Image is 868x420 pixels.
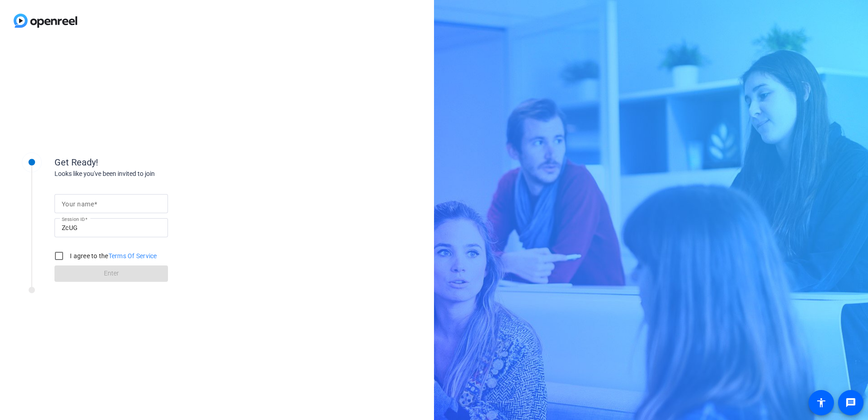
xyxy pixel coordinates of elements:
mat-label: Session ID [62,216,85,222]
div: Get Ready! [54,155,236,169]
mat-icon: message [845,397,856,408]
mat-icon: accessibility [816,397,827,408]
label: I agree to the [68,251,157,260]
div: Looks like you've been invited to join [54,169,236,179]
a: Terms Of Service [108,252,157,260]
mat-label: Your name [62,200,94,208]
